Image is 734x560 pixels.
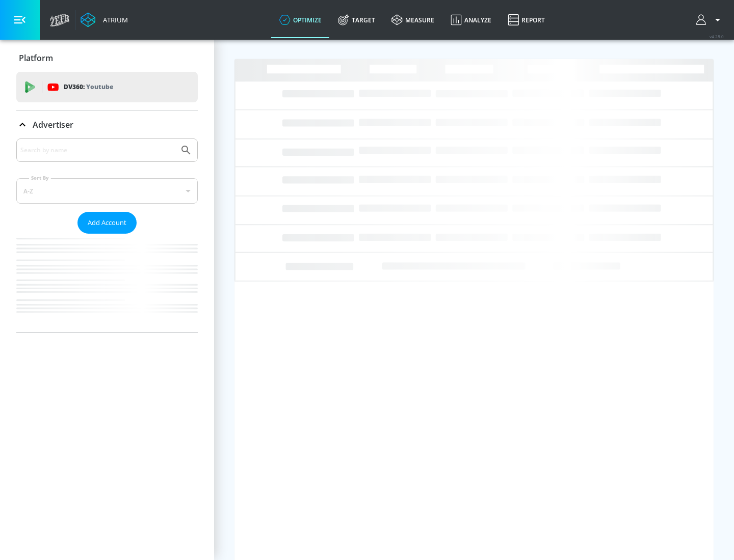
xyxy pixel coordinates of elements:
div: Advertiser [16,138,198,332]
a: Report [500,2,553,38]
p: Platform [19,52,53,64]
p: DV360: [64,81,113,93]
nav: list of Advertiser [16,234,198,332]
p: Youtube [86,81,113,92]
input: Search by name [20,144,175,157]
a: Atrium [81,12,128,27]
div: DV360: Youtube [16,72,198,102]
div: Advertiser [16,110,198,139]
a: optimize [271,2,330,38]
div: Platform [16,44,198,72]
span: Add Account [88,217,126,229]
div: Atrium [99,15,128,24]
a: Analyze [442,2,500,38]
label: Sort By [29,175,51,181]
a: measure [383,2,442,38]
span: v 4.28.0 [710,34,724,39]
a: Target [330,2,383,38]
div: A-Z [16,178,198,204]
p: Advertiser [33,119,73,130]
button: Add Account [77,212,137,234]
